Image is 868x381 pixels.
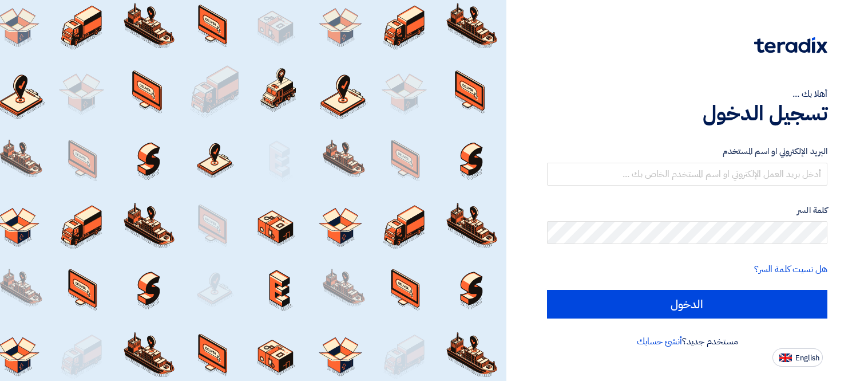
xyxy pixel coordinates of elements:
div: أهلا بك ... [547,87,827,101]
div: مستخدم جديد؟ [547,335,827,348]
label: البريد الإلكتروني او اسم المستخدم [547,145,827,158]
button: English [772,348,823,367]
label: كلمة السر [547,204,827,217]
input: الدخول [547,290,827,319]
a: أنشئ حسابك [637,335,682,348]
h1: تسجيل الدخول [547,101,827,126]
img: Teradix logo [754,37,827,53]
img: en-US.png [779,353,792,362]
a: هل نسيت كلمة السر؟ [754,262,827,276]
input: أدخل بريد العمل الإلكتروني او اسم المستخدم الخاص بك ... [547,163,827,186]
span: English [795,354,819,362]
